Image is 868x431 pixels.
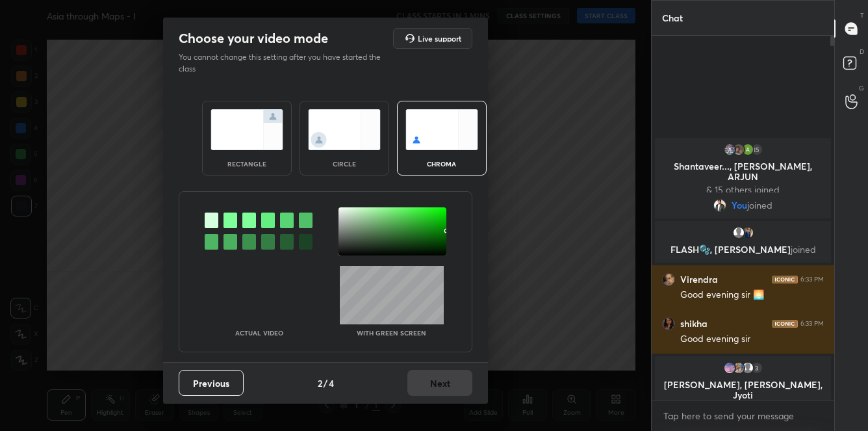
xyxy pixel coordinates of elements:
[741,226,754,239] img: d0ed698e06cd4837bc341f1b891e4f90.jpg
[680,274,718,285] h6: Virendra
[732,200,747,211] span: You
[741,143,754,156] img: 40eb4ab65778456da907dd2c9c8eaf6e.jpg
[663,380,823,400] p: [PERSON_NAME], [PERSON_NAME], Jyoti
[405,109,478,150] img: chromaScreenIcon.c19ab0a0.svg
[652,135,834,400] div: grid
[791,243,816,255] span: joined
[732,226,745,239] img: default.png
[662,273,675,286] img: 3
[750,361,763,374] div: 3
[329,376,334,390] h4: 4
[211,109,283,150] img: normalScreenIcon.ae25ed63.svg
[221,161,273,167] div: rectangle
[235,330,283,336] p: Actual Video
[741,361,754,374] img: default.png
[318,161,370,167] div: circle
[179,370,244,396] button: Previous
[747,200,772,211] span: joined
[713,199,726,212] img: fbb3c24a9d964a2d9832b95166ca1330.jpg
[680,333,824,346] div: Good evening sir
[860,47,864,57] p: D
[662,317,675,330] img: d450ba1f98f642069316e9f56d0561c0.jpg
[860,10,864,20] p: T
[324,376,327,390] h4: /
[859,83,864,93] p: G
[772,276,798,283] img: iconic-dark.1390631f.png
[723,143,736,156] img: 668996095a0942bfbc838e746cd3aab2.jpg
[318,376,322,390] h4: 2
[418,34,461,42] h5: Live support
[663,244,823,255] p: FLASH🫧, [PERSON_NAME]
[308,109,381,150] img: circleScreenIcon.acc0effb.svg
[732,361,745,374] img: efd860a2945547c2bce3965733d431a8.jpg
[179,30,328,47] h2: Choose your video mode
[416,161,468,167] div: chroma
[723,361,736,374] img: 9b40ed0ba5154351b0f0639d0745aefc.jpg
[800,320,824,328] div: 6:33 PM
[750,143,763,156] div: 15
[663,161,823,182] p: Shantaveer..., [PERSON_NAME], ARJUN
[732,143,745,156] img: b71cfa89caab49139e07969179214cd5.jpg
[800,276,824,283] div: 6:33 PM
[680,289,824,302] div: Good evening sir 🌅
[652,1,693,35] p: Chat
[357,330,426,336] p: With green screen
[680,318,708,330] h6: shikha
[772,320,798,328] img: iconic-dark.1390631f.png
[663,185,823,195] p: & 15 others joined
[179,51,389,75] p: You cannot change this setting after you have started the class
